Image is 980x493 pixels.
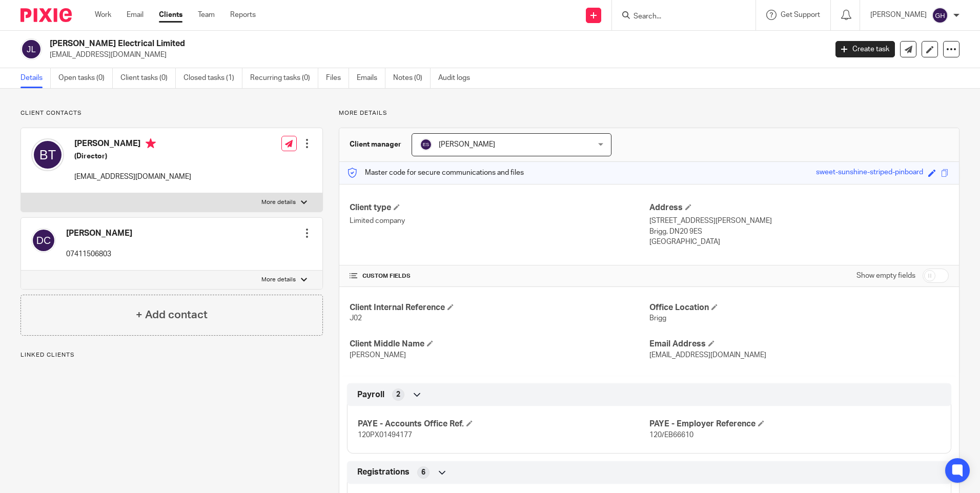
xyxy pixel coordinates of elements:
div: sweet-sunshine-striped-pinboard [816,167,923,179]
span: Registrations [357,467,410,478]
span: [EMAIL_ADDRESS][DOMAIN_NAME] [649,352,766,359]
span: Brigg [649,315,666,322]
a: Emails [357,68,385,88]
a: Audit logs [438,68,478,88]
p: [EMAIL_ADDRESS][DOMAIN_NAME] [74,172,191,182]
span: Payroll [357,389,384,400]
a: Clients [159,10,182,20]
p: More details [261,276,296,284]
h4: Address [649,202,949,213]
img: svg%3E [31,228,56,253]
p: More details [339,109,959,117]
img: svg%3E [420,138,432,151]
p: [GEOGRAPHIC_DATA] [649,237,949,247]
a: Reports [230,10,256,20]
span: 2 [396,389,400,400]
h4: Client type [350,202,649,213]
h4: + Add contact [136,307,208,323]
p: Master code for secure communications and files [347,168,524,178]
p: [STREET_ADDRESS][PERSON_NAME] [649,216,949,226]
p: Linked clients [21,351,323,359]
h4: PAYE - Accounts Office Ref. [358,419,649,429]
h4: Office Location [649,302,949,313]
span: 6 [421,467,425,478]
h4: Email Address [649,339,949,350]
p: [PERSON_NAME] [870,10,927,20]
a: Team [198,10,215,20]
span: [PERSON_NAME] [350,352,406,359]
h5: (Director) [74,151,191,161]
i: Primary [146,138,156,149]
input: Search [632,12,725,22]
h4: Client Middle Name [350,339,649,350]
h4: CUSTOM FIELDS [350,272,649,280]
p: 07411506803 [66,249,132,259]
p: Client contacts [21,109,323,117]
p: Brigg, DN20 9ES [649,227,949,237]
h4: [PERSON_NAME] [74,138,191,151]
span: 120PX01494177 [358,432,412,439]
span: [PERSON_NAME] [439,141,495,148]
img: svg%3E [932,7,948,24]
span: Get Support [781,11,820,18]
h3: Client manager [350,139,401,150]
h4: Client Internal Reference [350,302,649,313]
span: J02 [350,315,362,322]
a: Client tasks (0) [120,68,176,88]
p: More details [261,198,296,207]
h4: [PERSON_NAME] [66,228,132,239]
a: Recurring tasks (0) [250,68,318,88]
img: Pixie [21,8,72,22]
span: 120/EB66610 [649,432,693,439]
img: svg%3E [21,38,42,60]
a: Open tasks (0) [58,68,113,88]
p: [EMAIL_ADDRESS][DOMAIN_NAME] [50,50,820,60]
a: Email [127,10,144,20]
a: Closed tasks (1) [183,68,242,88]
a: Files [326,68,349,88]
h2: [PERSON_NAME] Electrical Limited [50,38,666,49]
a: Create task [835,41,895,57]
p: Limited company [350,216,649,226]
label: Show empty fields [856,271,915,281]
a: Details [21,68,51,88]
a: Notes (0) [393,68,431,88]
img: svg%3E [31,138,64,171]
h4: PAYE - Employer Reference [649,419,941,429]
a: Work [95,10,111,20]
